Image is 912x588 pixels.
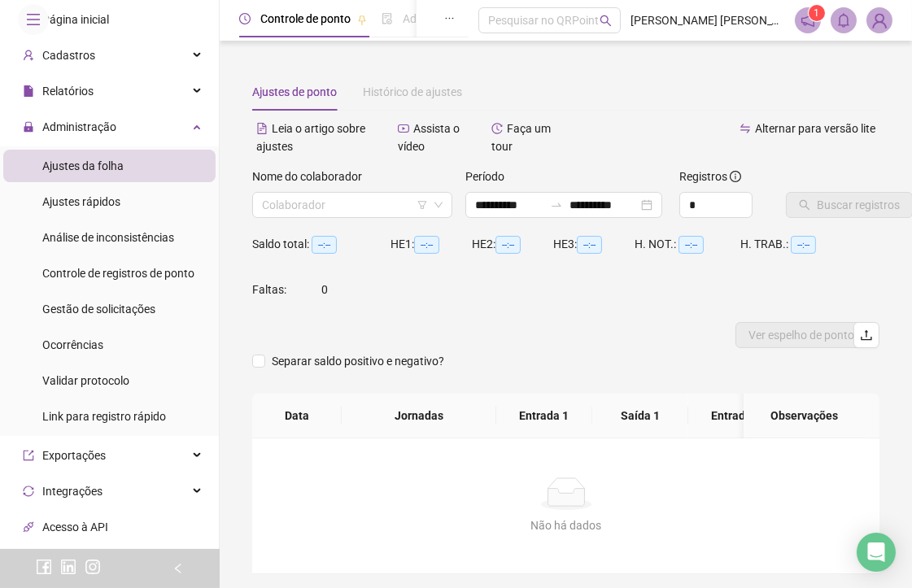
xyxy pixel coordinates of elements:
label: Período [465,168,515,185]
span: Página inicial [42,13,109,26]
span: Ajustes de ponto [252,85,337,98]
span: Faça um tour [491,122,551,153]
span: Histórico de ajustes [363,85,462,98]
span: --:-- [791,236,816,254]
span: menu [26,12,41,27]
span: user-add [23,50,34,61]
span: api [23,521,34,533]
span: Gestão de solicitações [42,303,155,316]
span: --:-- [495,236,521,254]
span: filter [417,200,427,210]
span: Faltas: [252,283,289,296]
sup: 1 [809,5,825,21]
th: Entrada 2 [688,394,784,438]
span: Análise de inconsistências [42,231,174,244]
span: [PERSON_NAME] [PERSON_NAME] - RESFRIAR PRIME SERVICOS E INSTALACOES LTDA [631,11,785,29]
div: H. NOT.: [635,235,740,254]
span: Observações [757,407,853,425]
div: H. TRAB.: [740,235,854,254]
span: instagram [85,559,101,575]
span: sync [23,486,34,497]
span: facebook [36,559,52,575]
span: left [172,563,184,574]
span: file [23,85,34,97]
span: down [434,200,443,210]
span: clock-circle [239,13,251,24]
span: info-circle [730,171,741,182]
label: Nome do colaborador [252,168,373,185]
span: --:-- [679,236,704,254]
span: --:-- [414,236,439,254]
span: search [600,15,612,27]
span: Administração [42,120,116,133]
div: Saldo total: [252,235,391,254]
span: Alternar para versão lite [755,122,875,135]
span: file-text [256,123,268,134]
span: Exportações [42,449,106,462]
span: history [491,123,503,134]
span: youtube [398,123,409,134]
span: Controle de ponto [260,12,351,25]
span: 1 [814,7,820,19]
span: Ajustes da folha [42,159,124,172]
span: export [23,450,34,461]
th: Observações [744,394,866,438]
span: Link para registro rápido [42,410,166,423]
span: Assista o vídeo [398,122,460,153]
div: HE 1: [391,235,472,254]
span: to [550,198,563,211]
span: pushpin [357,15,367,24]
span: swap [740,123,751,134]
span: upload [860,329,873,342]
span: Cadastros [42,49,95,62]
span: Admissão digital [403,12,487,25]
th: Saída 1 [592,394,688,438]
div: Não há dados [272,516,860,534]
span: Acesso à API [42,520,108,534]
span: notification [801,13,815,28]
span: linkedin [60,559,76,575]
span: Registros [679,168,741,185]
img: 79609 [867,8,892,33]
th: Jornadas [342,394,496,438]
span: lock [23,121,34,133]
span: Validar protocolo [42,374,129,387]
span: --:-- [577,236,602,254]
span: 0 [321,283,328,296]
span: Ajustes rápidos [42,195,120,208]
span: file-done [382,13,393,24]
th: Data [252,394,342,438]
span: --:-- [312,236,337,254]
div: HE 3: [553,235,635,254]
span: ellipsis [444,13,455,24]
div: HE 2: [472,235,553,254]
button: Ver espelho de ponto [735,322,867,348]
span: Leia o artigo sobre ajustes [256,122,365,153]
span: Relatórios [42,85,94,98]
span: swap-right [550,198,563,211]
span: Separar saldo positivo e negativo? [265,352,451,370]
div: Open Intercom Messenger [857,533,896,572]
span: bell [836,13,851,28]
span: Integrações [42,485,103,498]
span: Controle de registros de ponto [42,267,194,280]
th: Entrada 1 [496,394,592,438]
span: Ocorrências [42,338,103,351]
